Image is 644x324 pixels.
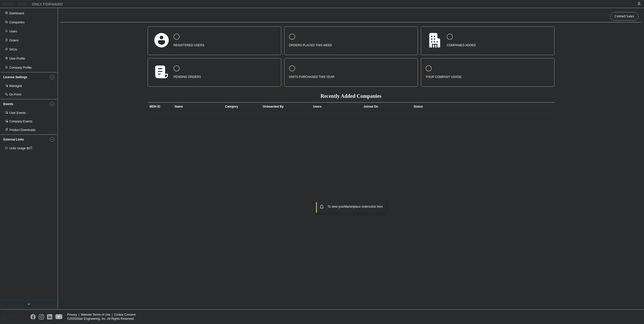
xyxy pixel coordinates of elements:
div: Dashboard [9,11,24,15]
h2: Recently Added Companies [148,93,554,99]
div: Events [3,102,13,106]
div: Managed [9,84,22,88]
div: User Events [9,111,26,115]
p: registered users [174,42,205,48]
div: Users [9,29,17,33]
div: Cookie Consent [114,313,138,317]
div: Orders [9,38,19,42]
div: External Links [3,137,24,142]
p: orders placed this week [289,42,332,48]
img: instagram.svg [39,314,44,319]
p: companies added [447,42,476,48]
div: Company Events [9,119,32,123]
div: On Prem [9,92,21,97]
a: here [377,205,383,208]
div: Category [225,103,259,111]
img: Altair One [3,2,65,7]
div: Privacy [67,313,81,317]
div: MDH ID [150,103,171,111]
div: Onboarded By [263,103,309,111]
div: SKUs [9,48,17,52]
p: units purchased this year [289,73,335,79]
div: Companies [9,20,25,24]
div: Name [175,103,221,111]
div: Users [313,103,359,111]
em: Marketplace orders [344,205,370,208]
div: Product Downloads [9,128,35,132]
span: Units Usage BI [9,147,32,150]
div: Website Terms of Use [81,313,114,317]
p: your company usage [426,73,462,79]
div: User Profile [9,57,25,61]
p: pending orders [174,73,201,79]
img: facebook.svg [30,314,36,319]
img: linkedin.svg [47,314,52,319]
img: altair_logo.svg [2,314,27,319]
img: youtube.svg [55,314,63,319]
span: To view your click [328,205,383,208]
div: Status [414,103,524,111]
div: License Settings [3,75,27,79]
button: Contact Sales [610,12,638,21]
div: Joined On [364,103,410,111]
div: Company Profile [9,66,32,70]
p: © 2025 Altair Engineering, Inc. All Rights Reserved. [67,317,139,321]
